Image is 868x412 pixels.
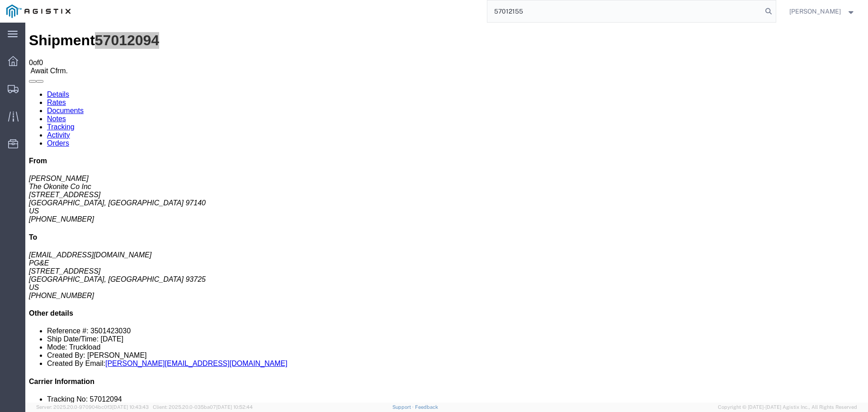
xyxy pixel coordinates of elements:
span: Server: 2025.20.0-970904bc0f3 [36,404,149,410]
a: Support [392,404,415,410]
span: Copyright © [DATE]-[DATE] Agistix Inc., All Rights Reserved [718,403,857,411]
span: Client: 2025.20.0-035ba07 [153,404,253,410]
span: [DATE] 10:52:44 [216,404,253,410]
button: [PERSON_NAME] [789,6,856,17]
span: Dan Whitemore [789,6,841,16]
img: logo [6,5,71,18]
input: Search for shipment number, reference number [487,0,762,22]
a: Feedback [415,404,438,410]
iframe: FS Legacy Container [25,23,868,403]
span: [DATE] 10:43:43 [112,404,149,410]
